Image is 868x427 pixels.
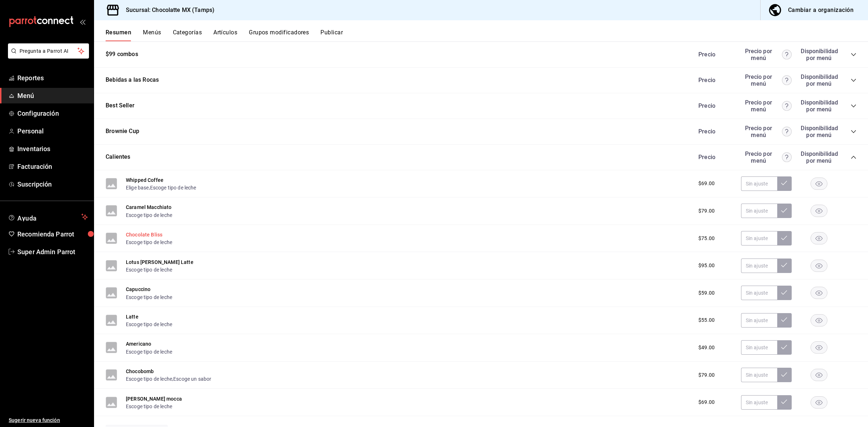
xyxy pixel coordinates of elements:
span: Sugerir nueva función [9,417,88,424]
button: Chocolate Bliss [126,231,162,238]
span: $79.00 [698,207,715,215]
div: Disponibilidad por menú [801,150,837,164]
button: Escoge tipo de leche [150,184,196,191]
input: Sin ajuste [741,395,777,410]
button: Pregunta a Parrot AI [8,43,89,59]
button: Escoge tipo de leche [126,321,172,328]
div: , [126,184,196,191]
button: Brownie Cup [106,127,139,136]
span: $69.00 [698,180,715,187]
span: $49.00 [698,344,715,351]
button: open_drawer_menu [80,19,85,25]
input: Sin ajuste [741,259,777,273]
div: navigation tabs [106,29,868,41]
button: Escoge tipo de leche [126,212,172,219]
button: Latte [126,313,139,320]
div: , [126,375,211,383]
span: Pregunta a Parrot AI [20,47,78,55]
span: Suscripción [17,179,88,189]
span: $75.00 [698,235,715,242]
span: Ayuda [17,213,78,221]
button: Escoge tipo de leche [126,403,172,410]
button: collapse-category-row [851,77,856,83]
button: collapse-category-row [851,52,856,57]
span: $95.00 [698,262,715,269]
div: Precio [691,102,737,109]
input: Sin ajuste [741,368,777,382]
button: collapse-category-row [851,129,856,134]
span: $79.00 [698,371,715,379]
button: Elige base [126,184,149,191]
button: Resumen [106,29,131,41]
div: Precio [691,128,737,135]
div: Disponibilidad por menú [801,99,837,113]
input: Sin ajuste [741,204,777,218]
button: Capuccino [126,286,150,293]
button: Calientes [106,153,131,161]
button: Americano [126,340,151,347]
div: Disponibilidad por menú [801,48,837,61]
button: Grupos modificadores [249,29,309,41]
button: [PERSON_NAME] mocca [126,395,182,402]
button: Whipped Coffee [126,176,163,184]
div: Disponibilidad por menú [801,125,837,138]
div: Precio por menú [741,150,792,164]
span: $69.00 [698,398,715,406]
span: Reportes [17,73,88,83]
input: Sin ajuste [741,313,777,328]
button: $99 combos [106,50,138,59]
button: Best Seller [106,102,135,110]
input: Sin ajuste [741,286,777,300]
div: Precio por menú [741,73,792,87]
span: $55.00 [698,316,715,324]
span: Configuración [17,108,88,118]
div: Precio por menú [741,48,792,61]
div: Precio por menú [741,99,792,113]
button: Escoge tipo de leche [126,239,172,246]
span: $59.00 [698,289,715,297]
div: Cambiar a organización [788,5,854,15]
button: Categorías [173,29,202,41]
button: Escoge tipo de leche [126,266,172,273]
button: Caramel Macchiato [126,204,172,211]
button: Escoge tipo de leche [126,348,172,355]
button: Chocobomb [126,368,154,375]
div: Precio [691,77,737,84]
h3: Sucursal: Chocolatte MX (Tamps) [120,6,214,14]
span: Facturación [17,162,88,171]
span: Personal [17,126,88,136]
button: collapse-category-row [851,154,856,160]
span: Super Admin Parrot [17,247,88,257]
button: Lotus [PERSON_NAME] Latte [126,259,193,266]
button: Publicar [320,29,343,41]
button: Escoge un sabor [173,375,211,383]
span: Inventarios [17,144,88,154]
input: Sin ajuste [741,176,777,191]
button: Menús [143,29,161,41]
button: Artículos [213,29,237,41]
button: collapse-category-row [851,103,856,109]
span: Recomienda Parrot [17,229,88,239]
button: Bebidas a las Rocas [106,76,159,84]
span: Menú [17,91,88,101]
div: Precio [691,154,737,161]
a: Pregunta a Parrot AI [5,52,89,60]
input: Sin ajuste [741,231,777,245]
input: Sin ajuste [741,340,777,355]
div: Precio [691,51,737,58]
div: Disponibilidad por menú [801,73,837,87]
button: Escoge tipo de leche [126,294,172,301]
div: Precio por menú [741,125,792,138]
button: Escoge tipo de leche [126,375,172,383]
